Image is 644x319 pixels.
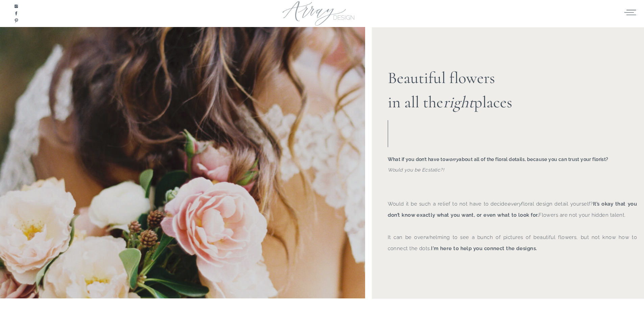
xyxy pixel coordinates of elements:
i: right [443,92,474,112]
p: Would it be such a relief to not have to decide floral design detail yourself? Flowers are not yo... [388,198,637,289]
i: Would you be Ecstatic?! [388,167,444,172]
b: I'm here to help you connect the designs. [431,245,537,251]
b: What if you don’t have to about all of the floral details, because you can trust your florist? [388,157,609,162]
i: every [507,201,521,207]
i: worry [445,157,459,162]
h2: Beautiful flowers in all the places [388,66,521,113]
